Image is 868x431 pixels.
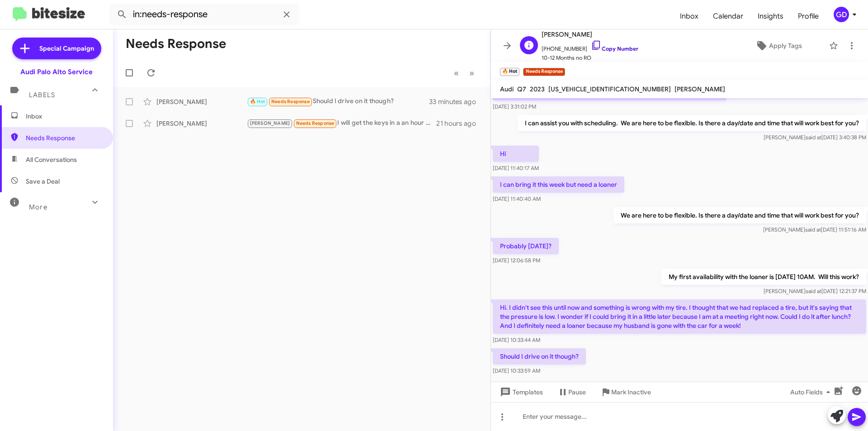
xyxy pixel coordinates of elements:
span: [PERSON_NAME] [250,120,290,126]
span: [DATE] 10:33:59 AM [493,367,540,374]
span: « [454,67,459,79]
p: Should I drive on it though? [493,348,586,365]
span: 2023 [530,85,545,93]
span: Q7 [517,85,526,93]
span: [PERSON_NAME] [675,85,725,93]
span: Pause [568,384,586,400]
div: [PERSON_NAME] [156,97,247,106]
p: I can bring it this week but need a loaner [493,176,624,193]
a: Calendar [706,3,750,29]
div: 33 minutes ago [429,97,483,106]
span: [DATE] 11:40:40 AM [493,195,541,202]
p: Hi [493,146,539,162]
small: 🔥 Hot [500,68,519,76]
span: [DATE] 11:40:17 AM [493,165,539,171]
span: Inbox [26,112,103,121]
span: [DATE] 12:06:58 PM [493,257,540,264]
div: Audi Palo Alto Service [20,67,93,76]
button: Next [464,64,480,82]
span: Needs Response [296,120,335,126]
span: [US_VEHICLE_IDENTIFICATION_NUMBER] [548,85,671,93]
p: My first availability with the loaner is [DATE] 10AM. Will this work? [661,269,866,285]
span: [PHONE_NUMBER] [542,40,638,53]
p: We are here to be flexible. Is there a day/date and time that will work best for you? [613,207,866,223]
span: 10-12 Months no RO [542,53,638,62]
span: said at [806,134,821,141]
button: Auto Fields [783,384,841,400]
nav: Page navigation example [449,64,480,82]
p: Probably [DATE]? [493,238,559,254]
a: Insights [750,3,791,29]
span: Save a Deal [26,177,60,186]
h1: Needs Response [126,37,226,51]
button: Mark Inactive [593,384,658,400]
div: [PERSON_NAME] [156,119,247,128]
span: Labels [29,91,55,99]
button: Pause [550,384,593,400]
button: GD [826,7,858,22]
div: GD [834,7,849,22]
span: [PERSON_NAME] [542,29,638,40]
input: Search [109,4,299,25]
div: 21 hours ago [436,119,483,128]
span: All Conversations [26,155,77,164]
span: Needs Response [271,99,310,104]
span: [PERSON_NAME] [DATE] 3:40:38 PM [764,134,866,141]
a: Copy Number [591,45,638,52]
span: Special Campaign [39,44,94,53]
div: Should I drive on it though? [247,96,429,107]
span: Auto Fields [790,384,834,400]
p: Hi. I didn't see this until now and something is wrong with my tire. I thought that we had replac... [493,299,866,334]
span: [DATE] 3:31:02 PM [493,103,536,110]
span: Needs Response [26,133,103,142]
span: 🔥 Hot [250,99,265,104]
small: Needs Response [523,68,565,76]
span: Audi [500,85,514,93]
span: [PERSON_NAME] [DATE] 11:51:16 AM [763,226,866,233]
span: [DATE] 10:33:44 AM [493,336,540,343]
a: Inbox [673,3,706,29]
button: Previous [448,64,464,82]
span: Apply Tags [769,38,802,54]
span: » [469,67,474,79]
div: I will get the keys in a an hour or so I can go in the garage to check the mileage. Thanks [247,118,436,128]
span: Mark Inactive [611,384,651,400]
p: I can assist you with scheduling. We are here to be flexible. Is there a day/date and time that w... [518,115,866,131]
a: Special Campaign [12,38,101,59]
button: Templates [491,384,550,400]
a: Profile [791,3,826,29]
span: [PERSON_NAME] [DATE] 12:21:37 PM [764,288,866,294]
span: More [29,203,47,211]
span: Templates [498,384,543,400]
span: said at [806,288,821,294]
button: Apply Tags [732,38,825,54]
span: said at [805,226,821,233]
